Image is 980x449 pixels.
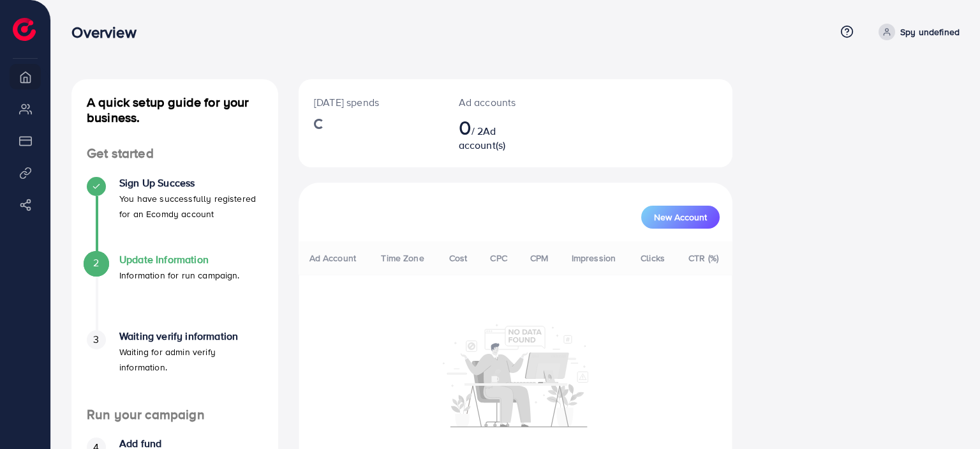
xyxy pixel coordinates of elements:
[459,112,471,142] span: 0
[13,18,36,41] img: logo
[641,206,720,229] button: New Account
[71,95,278,125] h4: A quick setup guide for your business.
[119,330,263,342] h4: Waiting verify information
[71,146,278,162] h4: Get started
[459,115,537,152] h2: / 2
[71,330,278,407] li: Waiting verify information
[119,177,263,189] h4: Sign Up Success
[654,213,707,222] span: New Account
[71,23,146,42] h3: Overview
[93,332,99,347] span: 3
[900,24,960,40] p: Spy undefined
[873,24,960,40] a: Spy undefined
[459,95,537,110] p: Ad accounts
[71,177,278,254] li: Sign Up Success
[119,191,263,222] p: You have successfully registered for an Ecomdy account
[119,268,240,283] p: Information for run campaign.
[93,255,99,270] span: 2
[119,254,240,266] h4: Update Information
[119,344,263,375] p: Waiting for admin verify information.
[71,254,278,330] li: Update Information
[314,95,428,110] p: [DATE] spends
[459,124,506,152] span: Ad account(s)
[71,407,278,423] h4: Run your campaign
